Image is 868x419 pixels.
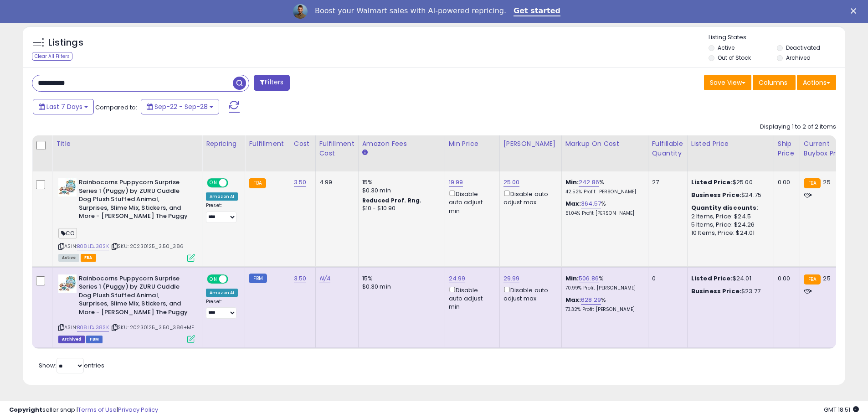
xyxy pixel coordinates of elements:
strong: Copyright [9,405,42,414]
div: 2 Items, Price: $24.5 [691,212,767,221]
div: $25.00 [691,178,767,186]
a: 364.57 [581,199,601,208]
span: Columns [759,78,787,87]
a: 3.50 [294,274,307,283]
span: | SKU: 20230125_3.50_386+MF [110,324,195,331]
b: Listed Price: [691,274,733,283]
div: Ship Price [778,139,796,158]
span: 2025-10-6 18:51 GMT [824,405,859,414]
div: 15% [362,178,438,186]
div: Preset: [206,202,238,223]
div: 5 Items, Price: $24.26 [691,221,767,229]
small: FBA [249,178,266,188]
div: $10 - $10.90 [362,205,438,212]
span: FBM [86,336,103,343]
div: $0.30 min [362,186,438,195]
div: $23.77 [691,287,767,295]
button: Save View [704,75,751,90]
a: 242.86 [579,178,599,187]
a: 25.00 [503,178,520,187]
a: 19.99 [449,178,463,187]
a: Terms of Use [78,405,117,414]
p: Listing States: [709,33,845,42]
p: 70.99% Profit [PERSON_NAME] [565,285,641,291]
div: Amazon AI [206,289,238,297]
div: 10 Items, Price: $24.01 [691,229,767,237]
span: Compared to: [95,103,137,112]
b: Quantity discounts [691,203,757,212]
th: The percentage added to the cost of goods (COGS) that forms the calculator for Min & Max prices. [561,135,648,171]
div: % [565,200,641,217]
img: 51OmvvkbR2L._SL40_.jpg [58,274,77,293]
small: FBA [804,274,821,285]
b: Listed Price: [691,178,733,186]
b: Reduced Prof. Rng. [362,197,422,204]
small: FBM [249,274,267,283]
div: $24.75 [691,191,767,199]
b: Min: [565,274,579,283]
b: Rainbocorns Puppycorn Surprise Series 1 (Puggy) by ZURU Cuddle Dog Plush Stuffed Animal, Surprise... [79,178,190,223]
b: Max: [565,295,581,304]
div: Displaying 1 to 2 of 2 items [760,123,836,131]
span: Listings that have been deleted from Seller Central [58,336,85,343]
a: 24.99 [449,274,466,283]
h5: Listings [48,36,83,49]
div: 15% [362,274,438,283]
span: | SKU: 20230125_3.50_386 [110,243,184,250]
div: Fulfillment Cost [319,139,354,158]
button: Sep-22 - Sep-28 [141,99,219,114]
button: Actions [797,75,836,90]
div: Disable auto adjust max [503,189,555,207]
a: Privacy Policy [118,405,158,414]
a: B08LDJ38SK [77,324,109,331]
span: 25 [823,274,830,283]
div: Fulfillment [249,139,286,149]
small: Amazon Fees. [362,149,368,157]
div: 4.99 [319,178,351,186]
span: Sep-22 - Sep-28 [154,102,208,111]
div: 0 [652,274,680,283]
div: Amazon AI [206,192,238,201]
button: Columns [753,75,796,90]
b: Rainbocorns Puppycorn Surprise Series 1 (Puggy) by ZURU Cuddle Dog Plush Stuffed Animal, Surprise... [79,274,190,319]
div: seller snap | | [9,406,158,414]
a: 506.86 [579,274,599,283]
div: ASIN: [58,178,195,260]
p: 51.04% Profit [PERSON_NAME] [565,210,641,217]
a: 628.29 [581,295,601,305]
div: 27 [652,178,680,186]
label: Out of Stock [718,54,751,62]
div: [PERSON_NAME] [503,139,558,149]
a: N/A [319,274,330,283]
span: FBA [81,254,96,262]
div: % [565,178,641,195]
label: Deactivated [786,44,820,52]
div: Boost your Walmart sales with AI-powered repricing. [315,6,506,16]
div: ASIN: [58,274,195,342]
div: Listed Price [691,139,770,149]
div: Disable auto adjust min [449,189,493,215]
b: Business Price: [691,191,741,199]
p: 73.32% Profit [PERSON_NAME] [565,306,641,313]
span: OFF [227,275,241,283]
b: Business Price: [691,287,741,295]
div: Clear All Filters [32,52,72,61]
div: % [565,296,641,313]
div: 0.00 [778,274,793,283]
small: FBA [804,178,821,188]
img: Profile image for Adrian [293,4,308,19]
div: Title [56,139,198,149]
div: Disable auto adjust max [503,285,555,303]
div: $0.30 min [362,283,438,291]
b: Max: [565,199,581,208]
div: Disable auto adjust min [449,285,493,311]
div: Amazon Fees [362,139,441,149]
button: Last 7 Days [33,99,94,114]
label: Active [718,44,734,52]
b: Min: [565,178,579,186]
div: : [691,204,767,212]
span: All listings currently available for purchase on Amazon [58,254,79,262]
div: Preset: [206,299,238,319]
label: Archived [786,54,811,62]
a: B08LDJ38SK [77,243,109,250]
